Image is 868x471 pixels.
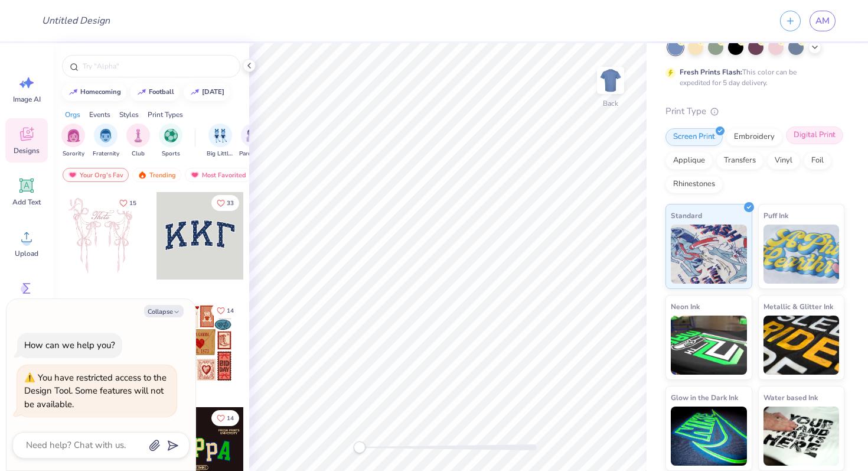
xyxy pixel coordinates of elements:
[14,146,40,155] span: Designs
[81,60,233,72] input: Try "Alpha"
[207,150,234,158] span: Big Little Reveal
[207,124,234,158] div: filter for Big Little Reveal
[13,95,41,104] span: Image AI
[93,124,119,158] div: filter for Fraternity
[211,195,239,211] button: Like
[15,249,38,258] span: Upload
[671,391,738,404] span: Glow in the Dark Ink
[162,150,180,158] span: Sports
[804,152,831,170] div: Foil
[726,128,782,146] div: Embroidery
[246,129,260,142] img: Parent's Weekend Image
[137,89,146,96] img: trend_line.gif
[239,124,266,158] button: filter button
[665,128,723,146] div: Screen Print
[63,168,129,182] div: Your Org's Fav
[159,124,182,158] button: filter button
[815,14,830,28] span: AM
[130,83,180,101] button: football
[671,407,747,466] img: Glow in the Dark Ink
[680,67,825,88] div: This color can be expedited for 5 day delivery.
[671,300,700,313] span: Neon Ink
[207,124,234,158] button: filter button
[190,89,200,96] img: trend_line.gif
[227,415,234,421] span: 14
[68,89,78,96] img: trend_line.gif
[132,129,145,142] img: Club Image
[93,124,119,158] button: filter button
[126,124,150,158] button: filter button
[132,168,181,182] div: Trending
[763,316,840,375] img: Metallic & Glitter Ink
[138,171,147,179] img: trending.gif
[716,152,763,170] div: Transfers
[164,129,178,142] img: Sports Image
[184,83,230,101] button: [DATE]
[80,89,121,95] div: homecoming
[665,176,723,193] div: Rhinestones
[129,200,136,206] span: 15
[227,200,234,206] span: 33
[786,126,843,144] div: Digital Print
[149,89,174,95] div: football
[126,124,150,158] div: filter for Club
[763,407,840,466] img: Water based Ink
[214,129,227,142] img: Big Little Reveal Image
[159,124,182,158] div: filter for Sports
[227,308,234,314] span: 14
[671,316,747,375] img: Neon Ink
[671,225,747,284] img: Standard
[114,195,142,211] button: Like
[61,124,85,158] button: filter button
[599,69,622,92] img: Back
[12,197,41,207] span: Add Text
[67,129,80,142] img: Sorority Image
[185,168,252,182] div: Most Favorited
[202,89,224,95] div: halloween
[89,109,110,120] div: Events
[24,372,167,410] div: You have restricted access to the Design Tool. Some features will not be available.
[810,11,836,31] a: AM
[763,391,818,404] span: Water based Ink
[665,105,844,118] div: Print Type
[763,225,840,284] img: Puff Ink
[671,209,702,222] span: Standard
[119,109,139,120] div: Styles
[61,124,85,158] div: filter for Sorority
[99,129,112,142] img: Fraternity Image
[63,150,84,158] span: Sorority
[68,171,77,179] img: most_fav.gif
[148,109,183,120] div: Print Types
[211,303,239,319] button: Like
[132,150,145,158] span: Club
[24,339,115,351] div: How can we help you?
[763,300,833,313] span: Metallic & Glitter Ink
[65,109,80,120] div: Orgs
[763,209,788,222] span: Puff Ink
[767,152,800,170] div: Vinyl
[603,98,618,109] div: Back
[239,150,266,158] span: Parent's Weekend
[354,441,366,453] div: Accessibility label
[93,150,119,158] span: Fraternity
[190,171,200,179] img: most_fav.gif
[32,9,119,33] input: Untitled Design
[239,124,266,158] div: filter for Parent's Weekend
[665,152,713,170] div: Applique
[62,83,126,101] button: homecoming
[680,67,742,77] strong: Fresh Prints Flash:
[211,410,239,426] button: Like
[144,305,184,317] button: Collapse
